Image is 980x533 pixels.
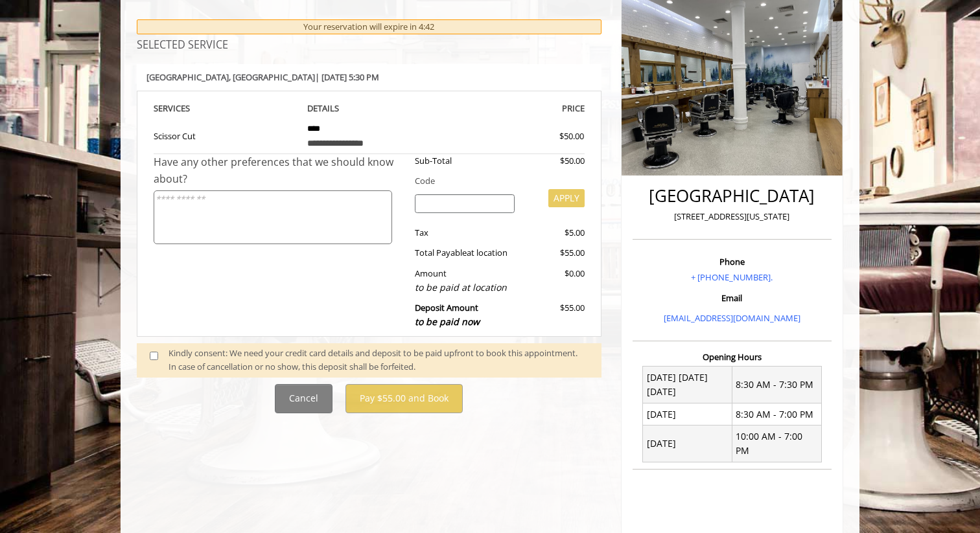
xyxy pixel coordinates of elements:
div: Tax [405,226,525,240]
div: $55.00 [524,301,584,329]
td: 10:00 AM - 7:00 PM [732,425,821,462]
div: Sub-Total [405,154,525,168]
th: SERVICE [154,101,297,116]
a: [EMAIL_ADDRESS][DOMAIN_NAME] [664,312,800,324]
p: [STREET_ADDRESS][US_STATE] [636,210,828,223]
b: Deposit Amount [415,302,480,328]
th: DETAILS [297,101,441,116]
button: APPLY [548,189,585,207]
div: $0.00 [524,267,584,295]
div: Amount [405,267,525,295]
b: [GEOGRAPHIC_DATA] | [DATE] 5:30 PM [146,71,379,83]
div: to be paid at location [415,280,515,295]
td: [DATE] [643,425,732,462]
div: Total Payable [405,246,525,260]
span: , [GEOGRAPHIC_DATA] [229,71,315,83]
h3: SELECTED SERVICE [137,40,601,51]
div: Your reservation will expire in 4:42 [137,19,601,34]
th: PRICE [441,101,585,116]
button: Pay $55.00 and Book [345,384,463,413]
button: Cancel [275,384,332,413]
td: 8:30 AM - 7:30 PM [732,367,821,403]
span: at location [467,247,507,258]
a: + [PHONE_NUMBER]. [691,271,773,283]
h2: [GEOGRAPHIC_DATA] [636,187,828,205]
td: [DATE] [DATE] [DATE] [643,367,732,403]
div: Have any other preferences that we should know about? [154,154,405,187]
h3: Phone [636,257,828,266]
span: to be paid now [415,315,480,328]
div: $55.00 [524,246,584,260]
h3: Opening Hours [633,352,832,361]
div: $50.00 [513,130,584,143]
div: Kindly consent: We need your credit card details and deposit to be paid upfront to book this appo... [169,346,589,374]
td: 8:30 AM - 7:00 PM [732,403,821,425]
td: Scissor Cut [154,116,297,154]
span: S [185,102,190,114]
div: $50.00 [524,154,584,168]
div: $5.00 [524,226,584,240]
td: [DATE] [643,403,732,425]
div: Code [405,174,585,188]
h3: Email [636,293,828,302]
